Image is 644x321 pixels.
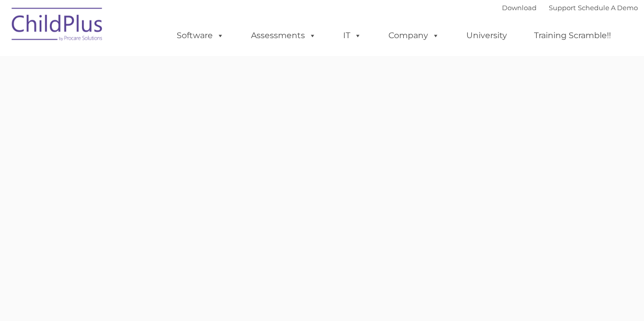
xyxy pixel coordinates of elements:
[333,25,372,46] a: IT
[378,25,450,46] a: Company
[502,4,638,12] font: |
[502,4,537,12] a: Download
[456,25,517,46] a: University
[578,4,638,12] a: Schedule A Demo
[524,25,621,46] a: Training Scramble!!
[241,25,326,46] a: Assessments
[166,25,234,46] a: Software
[7,1,108,51] img: ChildPlus by Procare Solutions
[549,4,576,12] a: Support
